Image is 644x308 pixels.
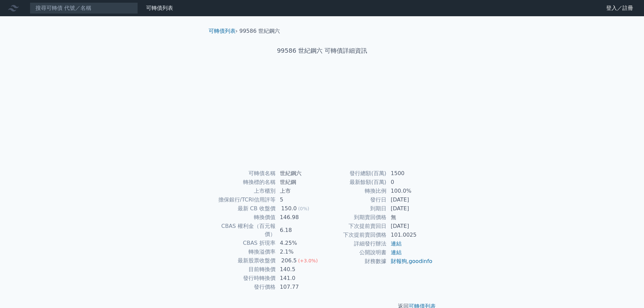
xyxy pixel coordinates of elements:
a: 財報狗 [391,258,407,264]
td: CBAS 權利金（百元報價） [211,222,276,239]
td: 目前轉換價 [211,265,276,274]
td: 下次提前賣回日 [322,222,387,231]
a: 可轉債列表 [209,28,236,34]
td: 發行價格 [211,283,276,291]
div: 150.0 [280,205,298,213]
td: 上市櫃別 [211,187,276,195]
td: 6.18 [276,222,322,239]
td: 146.98 [276,213,322,222]
td: 轉換比例 [322,187,387,195]
td: 世紀鋼六 [276,169,322,178]
td: 0 [387,178,433,187]
td: 141.0 [276,274,322,283]
td: 1500 [387,169,433,178]
td: 擔保銀行/TCRI信用評等 [211,195,276,204]
td: [DATE] [387,204,433,213]
li: › [209,27,238,35]
input: 搜尋可轉債 代號／名稱 [30,2,138,14]
a: 登入／註冊 [601,3,639,14]
td: 上市 [276,187,322,195]
span: (+3.0%) [298,258,318,263]
td: 140.5 [276,265,322,274]
td: 詳細發行辦法 [322,239,387,248]
td: 轉換標的名稱 [211,178,276,187]
td: [DATE] [387,222,433,231]
td: [DATE] [387,195,433,204]
td: 最新股票收盤價 [211,256,276,265]
td: 107.77 [276,283,322,291]
td: 下次提前賣回價格 [322,231,387,239]
td: 無 [387,213,433,222]
a: 可轉債列表 [146,5,173,11]
a: goodinfo [409,258,432,264]
h1: 99586 世紀鋼六 可轉債詳細資訊 [203,46,441,55]
td: 5 [276,195,322,204]
td: 發行日 [322,195,387,204]
td: 4.25% [276,239,322,247]
td: 最新 CB 收盤價 [211,204,276,213]
td: , [387,257,433,266]
td: 發行時轉換價 [211,274,276,283]
td: 2.1% [276,247,322,256]
td: 可轉債名稱 [211,169,276,178]
td: CBAS 折現率 [211,239,276,247]
li: 99586 世紀鋼六 [239,27,280,35]
span: (0%) [298,206,309,211]
td: 公開說明書 [322,248,387,257]
td: 到期日 [322,204,387,213]
td: 財務數據 [322,257,387,266]
td: 轉換溢價率 [211,247,276,256]
td: 到期賣回價格 [322,213,387,222]
td: 101.0025 [387,231,433,239]
td: 轉換價值 [211,213,276,222]
td: 100.0% [387,187,433,195]
a: 連結 [391,240,402,247]
div: 206.5 [280,257,298,265]
td: 發行總額(百萬) [322,169,387,178]
td: 最新餘額(百萬) [322,178,387,187]
a: 連結 [391,249,402,256]
td: 世紀鋼 [276,178,322,187]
